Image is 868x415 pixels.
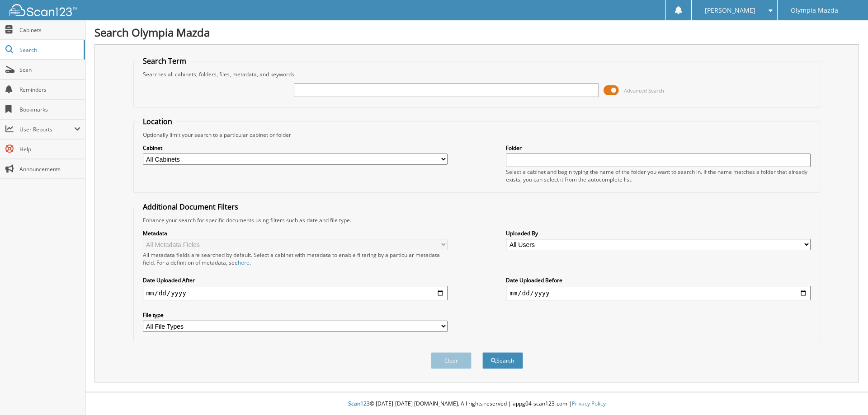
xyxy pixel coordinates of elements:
label: Date Uploaded After [143,276,448,284]
div: Select a cabinet and begin typing the name of the folder you want to search in. If the name match... [506,168,811,183]
span: Bookmarks [19,106,80,113]
div: © [DATE]-[DATE] [DOMAIN_NAME]. All rights reserved | appg04-scan123-com | [85,393,868,415]
div: Searches all cabinets, folders, files, metadata, and keywords [138,70,816,78]
label: Metadata [143,229,448,237]
span: Search [19,46,79,54]
label: Uploaded By [506,229,811,237]
img: scan123-logo-white.svg [9,4,77,16]
h1: Search Olympia Mazda [94,25,859,40]
label: Date Uploaded Before [506,276,811,284]
span: User Reports [19,126,74,133]
div: Optionally limit your search to a particular cabinet or folder [138,131,816,139]
label: File type [143,311,448,319]
div: All metadata fields are searched by default. Select a cabinet with metadata to enable filtering b... [143,251,448,266]
legend: Location [138,117,177,126]
span: Cabinets [19,26,80,34]
span: Scan123 [348,400,370,407]
a: Privacy Policy [572,400,606,407]
input: start [143,286,448,300]
div: Enhance your search for specific documents using filters such as date and file type. [138,216,816,224]
label: Folder [506,144,811,152]
label: Cabinet [143,144,448,152]
legend: Additional Document Filters [138,202,243,212]
span: Announcements [19,165,80,173]
legend: Search Term [138,56,191,66]
span: Help [19,145,80,153]
button: Clear [431,352,472,369]
input: end [506,286,811,300]
span: [PERSON_NAME] [705,8,755,13]
button: Search [482,352,523,369]
a: here [238,259,250,266]
span: Advanced Search [624,87,664,94]
span: Reminders [19,86,80,93]
span: Olympia Mazda [791,8,838,13]
span: Scan [19,66,80,74]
